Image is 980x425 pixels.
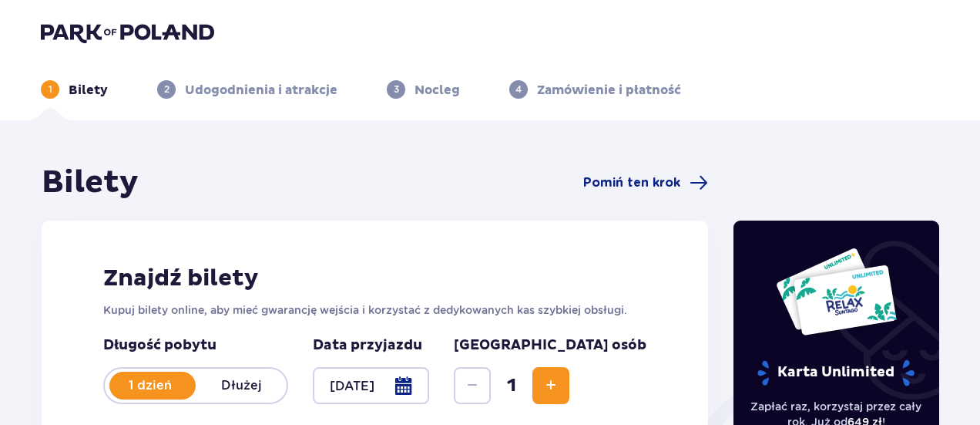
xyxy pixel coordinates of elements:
[49,83,52,96] p: 1
[454,367,491,404] button: Zmniejsz
[387,80,460,99] div: 3Nocleg
[583,174,708,192] a: Pomiń ten krok
[42,164,139,202] h1: Bilety
[394,83,399,96] p: 3
[532,367,569,404] button: Zwiększ
[756,359,916,386] p: Karta Unlimited
[583,174,680,191] span: Pomiń ten krok
[196,377,287,394] p: Dłużej
[105,377,196,394] p: 1 dzień
[454,336,646,355] p: [GEOGRAPHIC_DATA] osób
[494,374,529,397] span: 1
[69,82,108,99] p: Bilety
[103,302,646,318] p: Kupuj bilety online, aby mieć gwarancję wejścia i korzystać z dedykowanych kas szybkiej obsługi.
[185,82,337,99] p: Udogodnienia i atrakcje
[103,336,288,355] p: Długość pobytu
[414,82,460,99] p: Nocleg
[509,80,681,99] div: 4Zamówienie i płatność
[164,83,169,96] p: 2
[41,80,108,99] div: 1Bilety
[313,336,422,355] p: Data przyjazdu
[775,247,898,336] img: Dwie karty całoroczne do Suntago z napisem 'UNLIMITED RELAX', na białym tle z tropikalnymi liśćmi...
[157,80,337,99] div: 2Udogodnienia i atrakcje
[515,83,522,96] p: 4
[537,82,681,99] p: Zamówienie i płatność
[103,264,646,293] h2: Znajdź bilety
[41,22,214,43] img: Park of Poland logo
